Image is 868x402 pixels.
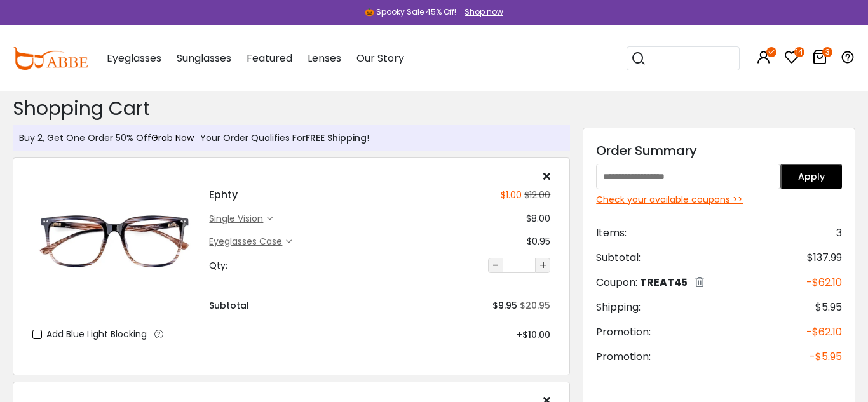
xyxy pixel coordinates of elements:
[356,51,404,65] span: Our Story
[806,275,842,290] span: -$62.10
[501,189,522,202] div: $1.00
[807,250,842,265] span: $137.99
[596,141,842,160] div: Order Summary
[822,47,832,57] i: 3
[815,300,842,315] span: $5.95
[522,189,550,202] div: $12.00
[492,299,517,312] div: $9.95
[836,225,842,241] span: 3
[177,51,231,65] span: Sunglasses
[784,52,799,67] a: 14
[13,47,88,70] img: abbeglasses.com
[209,187,238,203] h4: Ephty
[194,131,369,145] div: Your Order Qualifies For !
[596,275,704,290] div: Coupon:
[535,258,550,273] button: +
[794,47,804,57] i: 14
[520,299,550,312] div: $20.95
[810,349,842,365] span: -$5.95
[812,52,827,67] a: 3
[365,6,456,18] div: 🎃 Spooky Sale 45% Off!
[596,300,641,315] span: Shipping:
[596,349,651,365] span: Promotion:
[527,235,550,248] div: $0.95
[19,131,194,145] div: Buy 2, Get One Order 50% Off
[488,258,503,273] button: -
[640,275,688,290] span: TREAT45
[517,328,550,341] span: +$10.00
[596,325,651,340] span: Promotion:
[465,6,503,18] div: Shop now
[107,51,161,65] span: Eyeglasses
[209,235,286,248] div: Eyeglasses Case
[209,259,227,272] div: Qty:
[13,97,570,120] h2: Shopping Cart
[32,201,196,283] img: Ephty
[46,326,147,342] span: Add Blue Light Blocking
[209,212,267,225] div: single vision
[306,131,367,144] span: FREE Shipping
[596,193,842,206] div: Check your available coupons >>
[209,299,249,312] div: Subtotal
[458,6,503,17] a: Shop now
[596,250,641,265] span: Subtotal:
[526,212,550,225] div: $8.00
[151,131,194,144] a: Grab Now
[596,225,627,241] span: Items:
[247,51,292,65] span: Featured
[806,325,842,340] span: -$62.10
[308,51,341,65] span: Lenses
[780,164,842,189] button: Apply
